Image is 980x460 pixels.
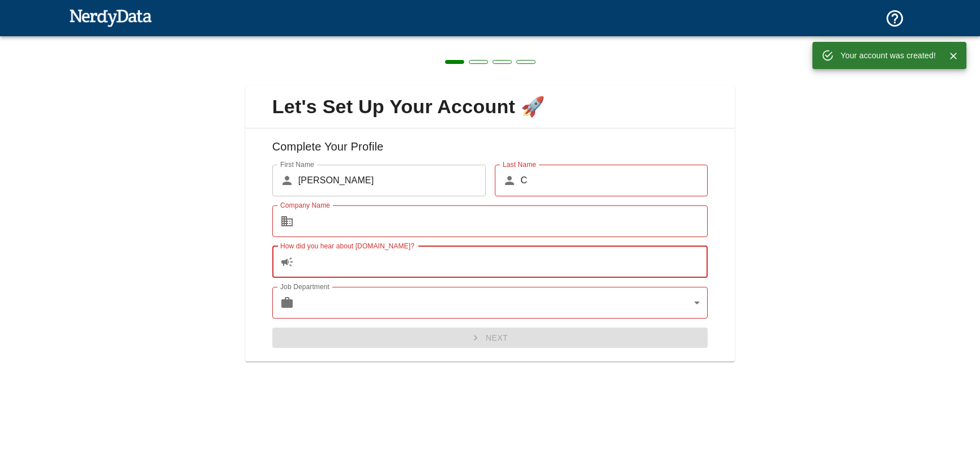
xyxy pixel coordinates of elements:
label: First Name [280,160,314,169]
button: Close [945,48,962,65]
h6: Complete Your Profile [254,137,726,165]
div: Your account was created! [841,45,936,66]
img: NerdyData.com [69,6,152,29]
label: Company Name [280,200,330,210]
label: Job Department [280,282,329,291]
label: Last Name [503,160,536,169]
button: Support and Documentation [878,2,911,35]
label: How did you hear about [DOMAIN_NAME]? [280,241,414,251]
span: Let's Set Up Your Account 🚀 [254,95,726,119]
